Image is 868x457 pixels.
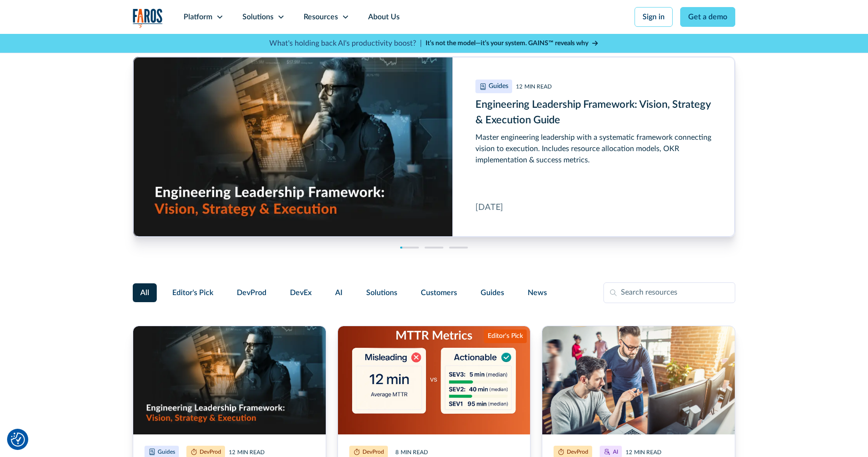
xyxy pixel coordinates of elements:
[133,326,326,434] img: Realistic image of an engineering leader at work
[528,287,547,298] span: News
[133,8,163,28] a: home
[481,287,504,298] span: Guides
[11,433,25,447] button: Cookie Settings
[269,38,422,49] p: What's holding back AI's productivity boost? |
[133,57,735,237] a: Engineering Leadership Framework: Vision, Strategy & Execution Guide
[133,57,735,237] div: cms-link
[11,433,25,447] img: Revisit consent button
[133,8,163,28] img: Logo of the analytics and reporting company Faros.
[338,326,530,434] img: Illustration of misleading vs. actionable MTTR metrics
[184,11,212,23] div: Platform
[421,287,457,298] span: Customers
[426,40,588,47] strong: It’s not the model—it’s your system. GAINS™ reveals why
[242,11,273,23] div: Solutions
[335,287,343,298] span: AI
[542,326,735,434] img: two male senior software developers looking at computer screens in a busy office
[304,11,338,23] div: Resources
[366,287,397,298] span: Solutions
[290,287,312,298] span: DevEx
[426,39,599,48] a: It’s not the model—it’s your system. GAINS™ reveals why
[140,287,149,298] span: All
[133,282,735,303] form: Filter Form
[680,7,735,27] a: Get a demo
[635,7,673,27] a: Sign in
[133,57,452,236] img: Realistic image of an engineering leader at work
[237,287,266,298] span: DevProd
[603,282,735,303] input: Search resources
[172,287,213,298] span: Editor's Pick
